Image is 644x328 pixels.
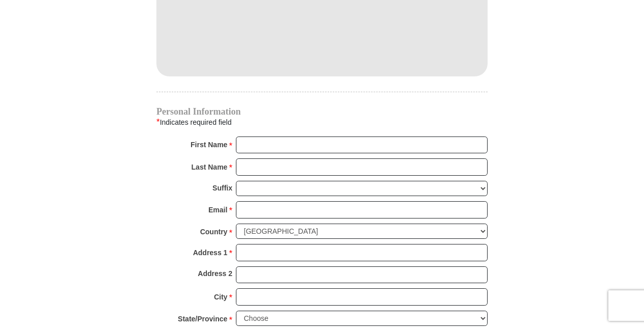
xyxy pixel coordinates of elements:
h4: Personal Information [156,107,488,116]
strong: Country [200,225,228,239]
div: Indicates required field [156,116,488,129]
strong: Address 2 [198,266,232,281]
strong: City [214,290,227,304]
strong: First Name [191,138,227,152]
strong: Email [208,203,227,217]
strong: Suffix [212,181,232,195]
strong: State/Province [178,312,227,326]
strong: Address 1 [193,245,228,260]
strong: Last Name [192,160,228,174]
